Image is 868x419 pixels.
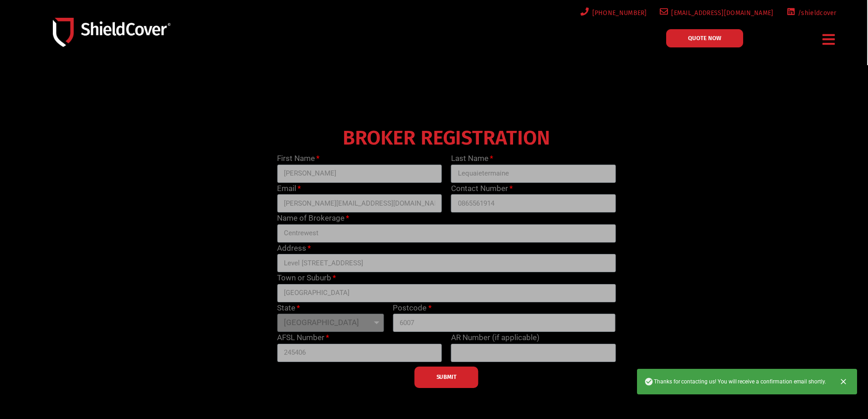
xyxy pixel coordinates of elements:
img: Shield-Cover-Underwriting-Australia-logo-full [53,18,170,47]
a: /shieldcover [785,7,837,19]
label: First Name [277,153,319,165]
label: AR Number (if applicable) [451,332,539,344]
label: State [277,302,300,314]
label: Contact Number [451,183,513,195]
a: QUOTE NOW [666,29,743,47]
span: Thanks for contacting us! You will receive a confirmation email shortly. [644,377,826,386]
div: Menu Toggle [819,29,839,50]
label: AFSL Number [277,332,329,344]
label: Postcode [393,302,431,314]
h4: BROKER REGISTRATION [272,133,620,144]
label: Last Name [451,153,493,165]
label: Name of Brokerage [277,212,349,224]
label: Email [277,183,301,195]
span: /shieldcover [795,7,837,19]
label: Town or Suburb [277,272,336,284]
a: [PHONE_NUMBER] [579,7,647,19]
span: [PHONE_NUMBER] [589,7,647,19]
button: Close [833,372,853,392]
span: QUOTE NOW [688,35,721,41]
span: [EMAIL_ADDRESS][DOMAIN_NAME] [668,7,773,19]
label: Address [277,243,311,254]
a: [EMAIL_ADDRESS][DOMAIN_NAME] [658,7,774,19]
